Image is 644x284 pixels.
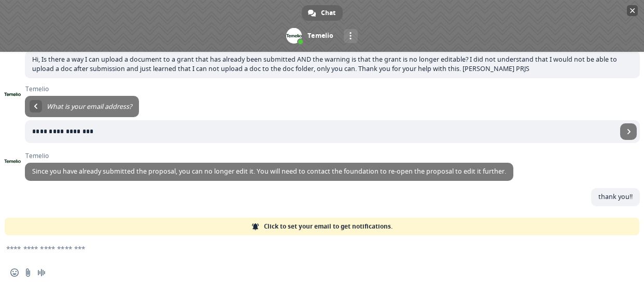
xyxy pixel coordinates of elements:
[10,268,19,277] span: Insert an emoji
[6,235,613,261] textarea: Compose your message...
[32,55,617,73] span: Hi, Is there a way I can upload a document to a grant that has already been submitted AND the war...
[264,218,393,235] span: Click to set your email to get notifications.
[47,102,132,111] span: What is your email address?
[302,5,343,21] a: Chat
[321,5,335,21] span: Chat
[627,5,638,16] span: Close chat
[37,268,46,277] span: Audio message
[25,120,617,143] input: Enter your email address...
[32,167,506,176] span: Since you have already submitted the proposal, you can no longer edit it. You will need to contac...
[25,152,513,160] span: Temelio
[598,192,633,201] span: thank you!!
[620,123,637,140] a: Send
[25,86,640,93] span: Temelio
[24,268,32,277] span: Send a file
